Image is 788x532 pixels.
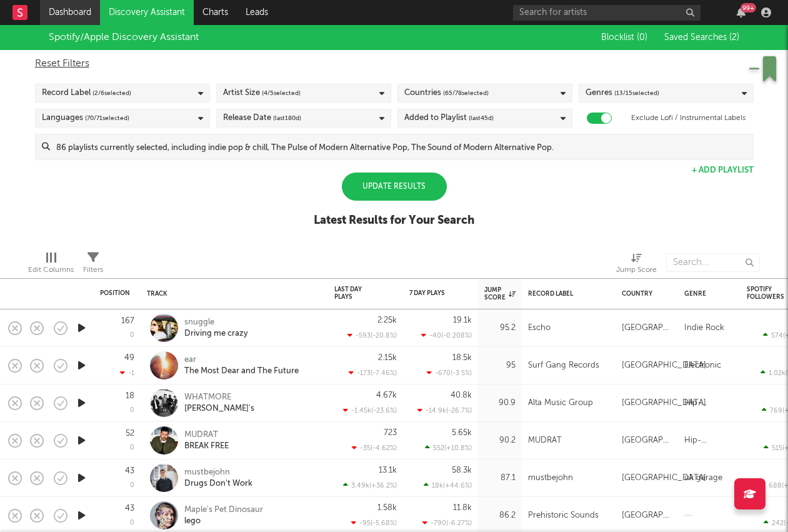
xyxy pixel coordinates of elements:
[484,321,516,336] div: 95.2
[184,429,229,441] div: MUDRAT
[342,173,447,201] div: Update Results
[622,396,706,411] div: [GEOGRAPHIC_DATA]
[384,429,397,437] div: 723
[453,504,472,512] div: 11.8k
[661,33,739,43] button: Saved Searches (2)
[223,111,301,126] div: Release Date
[513,5,701,21] input: Search for artists
[417,406,472,414] div: -14.9k ( -26.7 % )
[314,213,474,228] div: Latest Results for Your Search
[378,354,397,362] div: 2.15k
[469,111,494,126] span: (last 45 d)
[452,354,472,362] div: 18.5k
[130,519,134,526] div: 0
[528,471,573,486] div: mustbejohn
[425,444,472,452] div: 552 ( +10.8 % )
[424,481,472,489] div: 18k ( +44.6 % )
[124,354,134,362] div: 49
[184,328,248,339] div: Driving me crazy
[126,392,134,400] div: 18
[125,504,134,513] div: 43
[100,289,130,297] div: Position
[83,263,103,278] div: Filters
[184,504,263,527] a: Maple's Pet Dinosaurlego
[484,358,516,373] div: 95
[376,391,397,399] div: 4.67k
[452,466,472,474] div: 58.3k
[352,444,397,452] div: -35 ( -4.62 % )
[377,504,397,512] div: 1.58k
[622,321,672,336] div: [GEOGRAPHIC_DATA]
[404,86,489,101] div: Countries
[28,247,74,283] div: Edit Columns
[184,429,229,452] a: MUDRATBREAK FREE
[622,471,706,486] div: [GEOGRAPHIC_DATA]
[126,429,134,438] div: 52
[334,286,378,301] div: Last Day Plays
[347,331,397,339] div: -593 ( -20.8 % )
[631,111,746,126] label: Exclude Lofi / Instrumental Labels
[85,111,129,126] span: ( 70 / 71 selected)
[379,466,397,474] div: 13.1k
[684,321,724,336] div: Indie Rock
[452,429,472,437] div: 5.65k
[427,369,472,377] div: -670 ( -3.5 % )
[737,8,746,18] button: 99+
[637,33,647,42] span: ( 0 )
[343,481,397,489] div: 3.49k ( +36.2 % )
[422,519,472,527] div: -790 ( -6.27 % )
[184,478,252,489] div: Drugs Don't Work
[528,290,603,298] div: Record Label
[377,316,397,324] div: 2.25k
[484,286,516,301] div: Jump Score
[121,317,134,325] div: 167
[622,290,666,298] div: Country
[184,392,254,403] div: WHATMORE
[147,290,316,298] div: Track
[409,289,453,297] div: 7 Day Plays
[622,508,672,523] div: [GEOGRAPHIC_DATA]
[184,366,299,377] div: The Most Dear and The Future
[83,247,103,283] div: Filters
[622,433,672,448] div: [GEOGRAPHIC_DATA]
[262,86,301,101] span: ( 4 / 5 selected)
[49,30,199,45] div: Spotify/Apple Discovery Assistant
[184,317,248,328] div: snuggle
[421,331,472,339] div: -40 ( -0.208 % )
[42,86,131,101] div: Record Label
[184,441,229,452] div: BREAK FREE
[404,111,494,126] div: Added to Playlist
[692,166,754,174] button: + Add Playlist
[35,56,754,71] div: Reset Filters
[184,516,263,527] div: lego
[484,508,516,523] div: 86.2
[453,316,472,324] div: 19.1k
[528,358,599,373] div: Surf Gang Records
[616,247,657,283] div: Jump Score
[528,508,599,523] div: Prehistoric Sounds
[184,354,299,366] div: ear
[684,396,734,411] div: Hip-Hop/Rap
[130,407,134,414] div: 0
[586,86,659,101] div: Genres
[184,467,252,478] div: mustbejohn
[741,3,756,13] div: 99 +
[184,504,263,516] div: Maple's Pet Dinosaur
[614,86,659,101] span: ( 13 / 15 selected)
[351,519,397,527] div: -95 ( -5.68 % )
[50,134,753,159] input: 86 playlists currently selected, including indie pop & chill, The Pulse of Modern Alternative Pop...
[349,369,397,377] div: -173 ( -7.46 % )
[120,369,134,377] div: -1
[451,391,472,399] div: 40.8k
[125,467,134,475] div: 43
[184,317,248,339] a: snuggleDriving me crazy
[130,444,134,451] div: 0
[664,33,739,42] span: Saved Searches
[273,111,301,126] span: (last 180 d)
[130,332,134,339] div: 0
[42,111,129,126] div: Languages
[443,86,489,101] span: ( 65 / 78 selected)
[601,33,647,42] span: Blocklist
[684,290,728,298] div: Genre
[484,433,516,448] div: 90.2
